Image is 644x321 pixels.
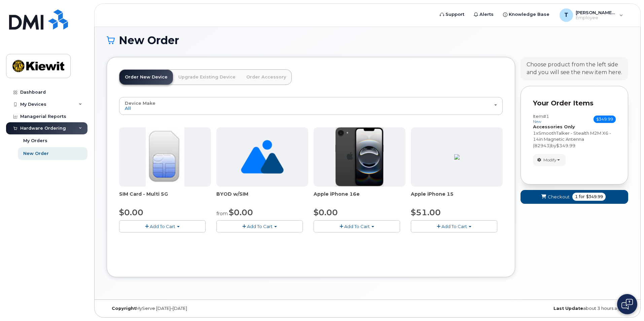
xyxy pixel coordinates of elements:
a: Order Accessory [241,70,291,85]
span: Add To Cart [150,224,175,229]
h3: Item [533,114,549,124]
span: $0.00 [314,207,338,217]
img: iPhone_16e_pic.PNG [335,127,384,187]
span: $349.99 [594,116,616,123]
span: $349.99 [586,194,603,200]
span: Modify [543,157,557,163]
div: x by [533,130,616,149]
button: Add To Cart [216,220,303,232]
img: Open chat [621,299,633,310]
div: Choose product from the left side and you will see the new item here. [527,61,622,76]
strong: Last Update [553,306,583,311]
small: new [533,119,541,124]
h1: New Order [107,34,628,46]
button: Add To Cart [119,220,206,232]
img: 00D627D4-43E9-49B7-A367-2C99342E128C.jpg [146,127,184,187]
span: Device Make [125,100,155,106]
img: no_image_found-2caef05468ed5679b831cfe6fc140e25e0c280774317ffc20a367ab7fd17291e.png [241,127,284,187]
button: Modify [533,154,566,166]
span: Add To Cart [344,224,370,229]
div: Apple iPhone 16e [314,191,405,204]
span: $0.00 [229,207,253,217]
img: 96FE4D95-2934-46F2-B57A-6FE1B9896579.png [454,154,460,160]
strong: Copyright [112,306,136,311]
span: #1 [543,114,549,119]
span: Checkout [548,194,570,200]
a: Order New Device [119,70,173,85]
span: 1 [575,194,578,200]
a: Upgrade Existing Device [173,70,241,85]
span: 1 [533,130,536,136]
div: about 3 hours ago [454,306,628,311]
span: Add To Cart [441,224,467,229]
span: $0.00 [119,207,143,217]
button: Add To Cart [411,220,497,232]
button: Checkout 1 for $349.99 [521,190,628,204]
div: Apple iPhone 15 [411,191,503,204]
span: $349.99 [556,143,575,148]
button: Add To Cart [314,220,400,232]
strong: Accessories Only [533,124,575,129]
span: for [578,194,586,200]
small: from [216,211,228,217]
div: BYOD w/SIM [216,191,308,204]
button: Device Make All [119,97,503,115]
p: Your Order Items [533,98,616,108]
div: MyServe [DATE]–[DATE] [107,306,281,311]
span: All [125,105,131,111]
div: SIM Card - Multi 5G [119,191,211,204]
span: SmoothTalker - Stealth M2M X6 - 14in Magnetic Antenna (82943) [533,130,611,148]
span: Add To Cart [247,224,273,229]
span: $51.00 [411,207,441,217]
